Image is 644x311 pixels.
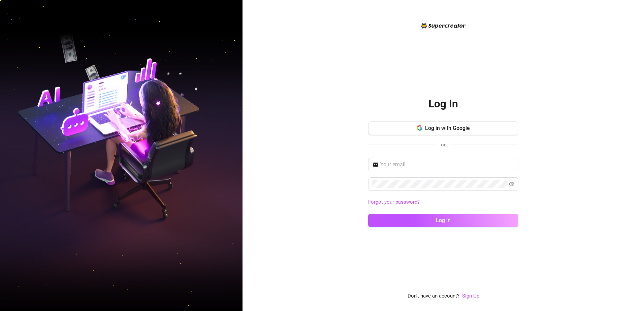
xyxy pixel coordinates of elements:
span: or [441,142,446,148]
span: Log in [436,217,451,223]
span: Log in with Google [425,125,470,131]
img: logo-BBDzfeDw.svg [421,23,466,29]
span: Don't have an account? [408,292,459,300]
a: Sign Up [462,293,479,299]
button: Log in with Google [368,122,518,135]
a: Sign Up [462,292,479,300]
span: eye-invisible [509,181,514,187]
input: Your email [380,161,514,169]
a: Forgot your password? [368,198,518,206]
a: Forgot your password? [368,199,420,205]
button: Log in [368,214,518,227]
h2: Log In [428,97,458,111]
